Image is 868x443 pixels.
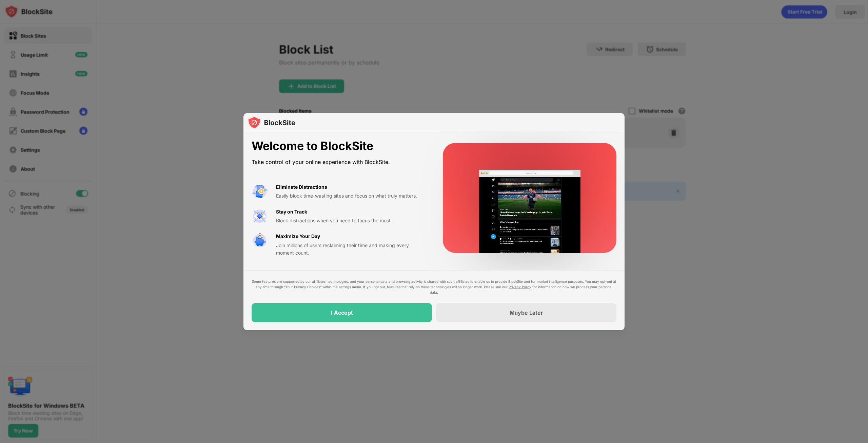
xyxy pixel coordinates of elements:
div: Welcome to BlockSite [252,139,427,153]
div: Easily block time-wasting sites and focus on what truly matters. [276,192,427,200]
div: Eliminate Distractions [276,183,327,191]
div: Maybe Later [510,309,543,316]
div: Block distractions when you need to focus the most. [276,217,427,224]
div: Join millions of users reclaiming their time and making every moment count. [276,242,427,257]
img: value-avoid-distractions.svg [252,183,268,200]
div: Take control of your online experience with BlockSite. [252,157,427,167]
div: Maximize Your Day [276,233,320,240]
img: value-focus.svg [252,208,268,224]
a: Privacy Policy [509,285,531,289]
div: I Accept [331,309,353,316]
div: Some features are supported by our affiliates’ technologies, and your personal data and browsing ... [252,279,616,295]
div: Stay on Track [276,208,307,216]
img: value-safe-time.svg [252,233,268,249]
img: logo-blocksite.svg [248,116,295,129]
